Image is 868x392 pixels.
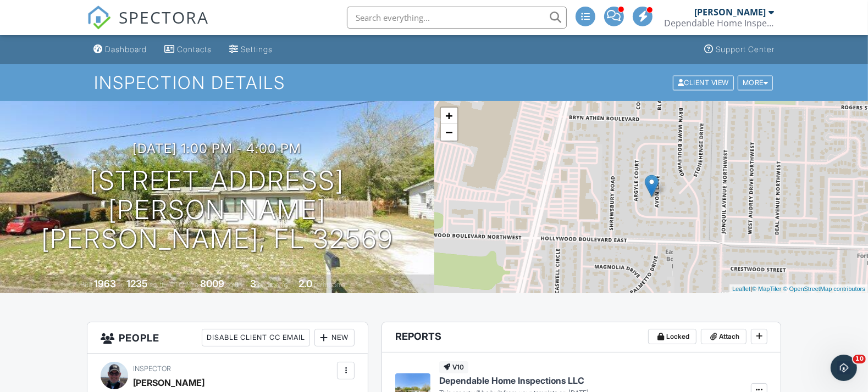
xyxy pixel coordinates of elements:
[150,281,165,289] span: sq. ft.
[119,5,209,29] span: SPECTORA
[202,329,310,346] div: Disable Client CC Email
[80,281,92,289] span: Built
[729,284,868,294] div: |
[673,75,734,90] div: Client View
[87,322,368,354] h3: People
[226,281,240,289] span: sq.ft.
[126,278,148,289] div: 1235
[694,7,766,18] div: [PERSON_NAME]
[200,278,224,289] div: 8009
[94,278,116,289] div: 1963
[752,285,782,292] a: © MapTiler
[258,281,288,289] span: bedrooms
[298,278,312,289] div: 2.0
[133,365,171,373] span: Inspector
[132,141,301,156] h3: [DATE] 1:00 pm - 4:00 pm
[89,40,151,60] a: Dashboard
[177,44,212,54] div: Contacts
[18,166,417,253] h1: [STREET_ADDRESS] [PERSON_NAME] [PERSON_NAME], FL 32569
[241,44,273,54] div: Settings
[87,15,209,38] a: SPECTORA
[716,44,775,54] div: Support Center
[738,75,773,90] div: More
[783,285,865,292] a: © OpenStreetMap contributors
[732,285,750,292] a: Leaflet
[441,108,457,124] a: Zoom in
[314,281,345,289] span: bathrooms
[672,78,737,86] a: Client View
[94,73,775,92] h1: Inspection Details
[441,124,457,141] a: Zoom out
[175,281,198,289] span: Lot Size
[133,374,204,391] div: [PERSON_NAME]
[160,40,216,60] a: Contacts
[250,278,256,289] div: 3
[831,355,857,381] iframe: Intercom live chat
[225,40,277,60] a: Settings
[347,7,567,29] input: Search everything...
[105,44,147,54] div: Dashboard
[664,18,774,29] div: Dependable Home Inspections LLC
[314,329,355,346] div: New
[87,5,111,30] img: The Best Home Inspection Software - Spectora
[700,40,779,60] a: Support Center
[853,355,866,363] span: 10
